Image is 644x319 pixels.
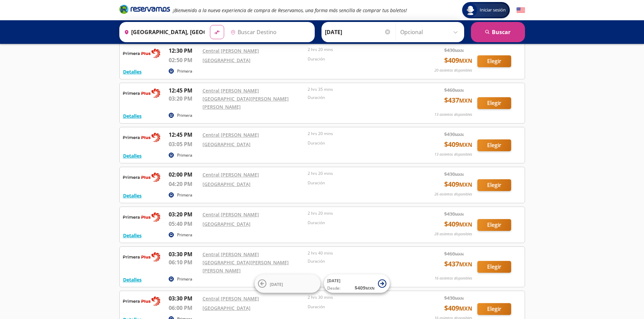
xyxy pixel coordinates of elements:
p: 2 hrs 30 mins [308,294,410,300]
img: RESERVAMOS [123,210,160,224]
p: Duración [308,140,410,146]
p: Duración [308,220,410,226]
p: 12:45 PM [169,131,199,139]
p: Duración [308,258,410,264]
a: Brand Logo [119,4,170,16]
p: Duración [308,304,410,310]
p: 03:30 PM [169,294,199,302]
span: [DATE] [327,278,340,284]
p: 2 hrs 35 mins [308,86,410,92]
p: 06:10 PM [169,258,199,266]
small: MXN [459,305,472,312]
small: MXN [455,132,464,137]
button: Detalles [123,232,142,239]
small: MXN [459,261,472,268]
span: $ 430 [444,294,464,301]
button: Elegir [477,179,511,191]
a: [GEOGRAPHIC_DATA][PERSON_NAME][PERSON_NAME] [202,259,289,274]
small: MXN [455,251,464,257]
input: Buscar Destino [228,24,311,41]
p: 13 asientos disponibles [434,152,472,157]
p: 03:20 PM [169,210,199,218]
a: [GEOGRAPHIC_DATA] [202,181,251,187]
input: Buscar Origen [121,24,205,41]
button: Elegir [477,261,511,273]
span: $ 409 [444,55,472,65]
button: English [517,6,525,15]
a: [GEOGRAPHIC_DATA] [202,305,251,311]
p: 2 hrs 20 mins [308,131,410,137]
small: MXN [459,141,472,149]
p: Duración [308,56,410,62]
em: ¡Bienvenido a la nueva experiencia de compra de Reservamos, una forma más sencilla de comprar tus... [173,7,407,14]
span: $ 430 [444,170,464,178]
p: Primera [177,68,192,74]
span: $ 460 [444,250,464,257]
p: 2 hrs 20 mins [308,47,410,53]
img: RESERVAMOS [123,86,160,100]
small: MXN [459,181,472,188]
p: 03:05 PM [169,140,199,148]
a: [GEOGRAPHIC_DATA] [202,57,251,63]
p: 03:20 PM [169,95,199,103]
p: 12:45 PM [169,86,199,95]
button: [DATE]Desde:$409MXN [324,274,390,293]
img: RESERVAMOS [123,250,160,264]
button: Detalles [123,192,142,199]
button: Elegir [477,97,511,109]
input: Elegir Fecha [325,24,391,41]
a: [GEOGRAPHIC_DATA] [202,141,251,148]
a: Central [PERSON_NAME] [202,211,259,218]
a: Central [PERSON_NAME] [202,48,259,54]
button: Elegir [477,303,511,315]
p: 13 asientos disponibles [434,112,472,117]
button: Detalles [123,276,142,283]
small: MXN [455,88,464,93]
p: 05:40 PM [169,220,199,228]
span: $ 409 [444,219,472,229]
p: 28 asientos disponibles [434,231,472,237]
a: Central [PERSON_NAME] [202,87,259,94]
button: Elegir [477,219,511,231]
a: Central [PERSON_NAME] [202,295,259,302]
p: 2 hrs 20 mins [308,170,410,177]
a: [GEOGRAPHIC_DATA] [202,221,251,227]
p: Duración [308,180,410,186]
button: Detalles [123,68,142,75]
p: 06:00 PM [169,304,199,312]
p: 02:50 PM [169,56,199,64]
p: Primera [177,152,192,158]
small: MXN [455,172,464,177]
span: $ 430 [444,131,464,138]
span: $ 430 [444,210,464,217]
p: Primera [177,112,192,118]
small: MXN [459,57,472,64]
img: RESERVAMOS [123,294,160,308]
span: $ 460 [444,86,464,94]
p: 2 hrs 20 mins [308,210,410,216]
span: $ 430 [444,47,464,54]
span: Desde: [327,285,340,291]
img: RESERVAMOS [123,47,160,60]
span: $ 437 [444,259,472,269]
button: Detalles [123,112,142,119]
p: Primera [177,276,192,282]
p: 2 hrs 40 mins [308,250,410,256]
img: RESERVAMOS [123,131,160,144]
span: [DATE] [270,281,283,287]
img: RESERVAMOS [123,170,160,184]
input: Opcional [400,24,461,41]
a: Central [PERSON_NAME] [202,132,259,138]
small: MXN [459,221,472,228]
button: Elegir [477,55,511,67]
small: MXN [455,48,464,53]
p: 16 asientos disponibles [434,275,472,281]
small: MXN [459,97,472,104]
small: MXN [365,286,375,291]
p: Duración [308,95,410,101]
a: Central [PERSON_NAME] [202,251,259,258]
small: MXN [455,296,464,301]
a: Central [PERSON_NAME] [202,171,259,178]
i: Brand Logo [119,4,170,14]
p: Primera [177,192,192,198]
